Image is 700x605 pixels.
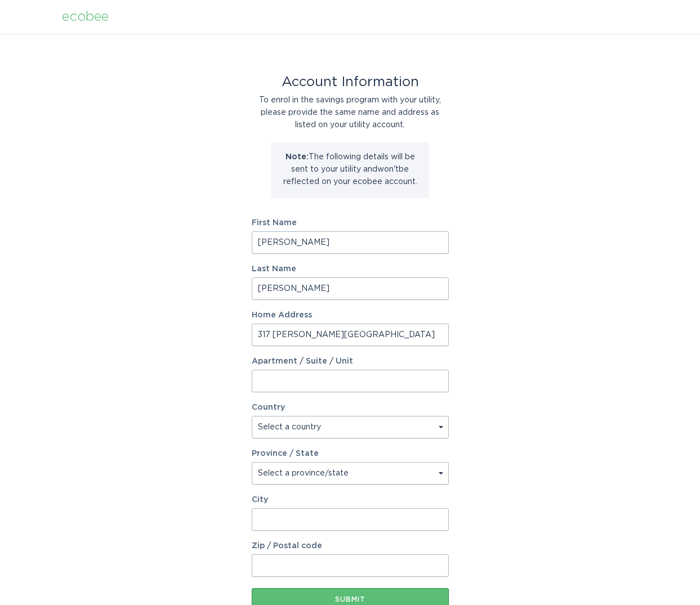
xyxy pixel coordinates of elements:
[252,219,449,227] label: First Name
[252,357,449,365] label: Apartment / Suite / Unit
[280,151,421,188] p: The following details will be sent to your utility and won't be reflected on your ecobee account.
[252,311,449,319] label: Home Address
[252,404,285,411] label: Country
[286,153,309,161] strong: Note:
[252,265,449,273] label: Last Name
[252,450,319,458] label: Province / State
[252,76,449,88] div: Account Information
[257,596,443,603] div: Submit
[62,11,109,23] div: ecobee
[252,94,449,131] div: To enrol in the savings program with your utility, please provide the same name and address as li...
[252,542,449,550] label: Zip / Postal code
[252,496,449,504] label: City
